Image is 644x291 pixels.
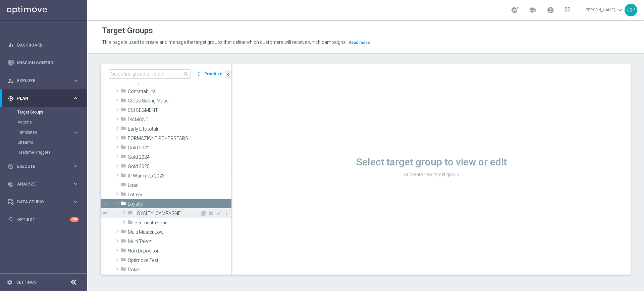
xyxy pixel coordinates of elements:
[17,130,79,135] button: Templates keyboard_arrow_right
[8,163,14,169] i: play_circle_outline
[584,5,625,15] a: [PERSON_NAME]keyboard_arrow_down
[121,163,126,171] i: folder
[8,78,72,84] div: Explore
[128,173,231,179] span: IP Warm-Up 2023
[128,267,231,273] span: Poker
[225,70,231,79] button: chevron_left
[121,154,126,161] i: folder
[8,181,14,187] i: track_changes
[8,217,14,223] i: lightbulb
[128,154,231,160] span: Gold 2024
[529,6,536,14] span: school
[102,26,153,35] h1: Target Groups
[17,127,87,137] div: Templates
[7,181,79,187] button: track_changes Analyze keyboard_arrow_right
[17,120,70,125] a: Actions
[121,88,126,96] i: folder
[128,229,231,235] span: Multi Master Low
[128,89,231,94] span: Contattabilit&#xE0;
[128,136,231,141] span: FORMAZIONE POKERSTARS
[17,211,70,228] a: Optibot
[72,181,79,187] i: keyboard_arrow_right
[216,211,221,216] i: Rename Folder
[17,54,79,72] a: Mission Control
[196,69,202,79] i: more_vert
[121,257,126,265] i: folder
[128,107,231,113] span: CSI SEGMENT
[121,191,126,199] i: folder
[135,220,231,226] span: Segmentazione
[17,140,70,145] a: Streams
[17,137,87,147] div: Streams
[17,79,72,83] span: Explore
[127,210,133,218] i: folder
[109,69,191,79] input: Quick find group or folder
[121,247,126,255] i: folder
[224,211,229,216] i: more_vert
[70,217,79,222] div: +10
[201,211,206,216] i: Add Target group
[8,211,79,228] div: Optibot
[17,36,79,54] a: Dashboard
[7,96,79,101] button: gps_fixed Plan keyboard_arrow_right
[7,217,79,222] button: lightbulb Optibot +10
[8,78,14,84] i: person_search
[72,95,79,101] i: keyboard_arrow_right
[128,126,231,132] span: Early Life totali
[625,4,637,16] div: CP
[7,60,79,66] button: Mission Control
[135,211,200,216] span: LOYALTY_CAMPAGNE
[7,78,79,83] div: person_search Explore keyboard_arrow_right
[128,98,231,104] span: Cross Selling Mass
[121,229,126,236] i: folder
[7,43,79,48] button: equalizer Dashboard
[121,266,126,274] i: folder
[616,6,624,14] span: keyboard_arrow_down
[128,145,231,151] span: Gold 2022
[102,40,347,45] span: This page is used to create and manage the target groups that define which customers will receive...
[121,182,126,190] i: folder
[183,71,189,77] span: search
[128,239,231,244] span: Multi Talent
[7,279,13,285] i: settings
[121,107,126,115] i: folder
[348,39,371,46] button: Read more
[121,97,126,105] i: folder
[72,163,79,169] i: keyboard_arrow_right
[121,201,126,208] i: folder
[7,199,79,205] div: Data Studio keyboard_arrow_right
[17,96,72,100] span: Plan
[17,164,72,168] span: Execute
[72,77,79,84] i: keyboard_arrow_right
[17,117,87,127] div: Actions
[72,129,79,136] i: keyboard_arrow_right
[7,164,79,169] button: play_circle_outline Execute keyboard_arrow_right
[17,150,70,155] a: Realtime Triggers
[72,199,79,205] i: keyboard_arrow_right
[128,258,231,263] span: Optimove Test
[17,110,70,115] a: Target Groups
[8,163,72,169] div: Execute
[208,211,214,216] i: Add Folder
[8,199,72,205] div: Data Studio
[128,201,231,207] span: Loyalty_
[127,219,133,227] i: folder
[225,71,231,78] i: chevron_left
[121,126,126,133] i: folder
[18,130,66,134] span: Templates
[128,117,231,123] span: DIAMOND
[17,107,87,117] div: Target Groups
[232,171,631,177] p: or create new target group
[121,135,126,143] i: folder
[128,164,231,169] span: Gold 2025
[8,54,79,72] div: Mission Control
[8,181,72,187] div: Analyze
[17,200,72,204] span: Data Studio
[17,182,72,186] span: Analyze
